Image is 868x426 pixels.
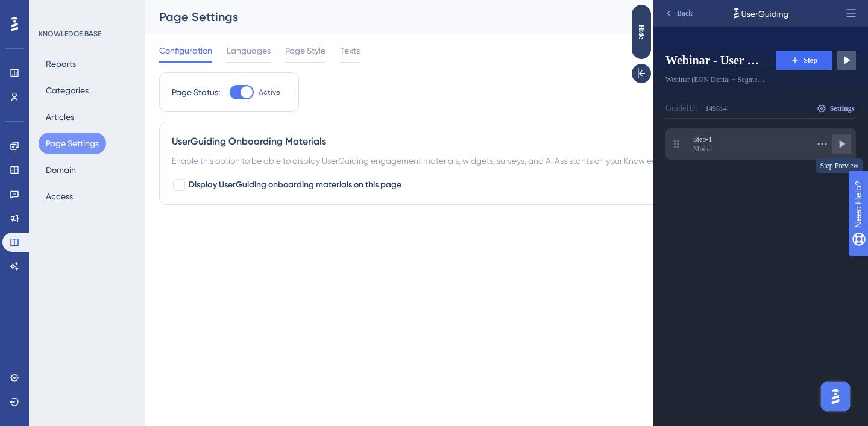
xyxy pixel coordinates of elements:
[12,52,113,69] span: Webinar - User Onboarding & Support Strategies for HealthTech and eCommerce Companies
[12,75,113,84] span: Webinar (EON Dental + Segmentify) [DATE]
[340,43,360,58] span: Texts
[227,43,271,58] span: Languages
[39,106,81,128] button: Articles
[159,8,823,25] div: Page Settings
[40,134,154,144] span: Step-1
[28,3,75,17] span: Need Help?
[817,378,854,415] iframe: UserGuiding AI Assistant Launcher
[12,101,44,116] div: Guide ID:
[39,29,101,39] div: KNOWLEDGE BASE
[189,178,401,192] span: Display UserGuiding onboarding materials on this page
[52,104,74,113] div: 149814
[39,133,106,154] button: Page Settings
[24,8,39,18] span: Back
[5,4,45,23] button: Back
[159,43,212,58] span: Configuration
[177,104,201,113] span: Settings
[172,154,841,168] div: Enable this option to be able to display UserGuiding engagement materials, widgets, surveys, and ...
[172,85,220,99] div: Page Status:
[39,159,83,181] button: Domain
[150,55,164,65] span: Step
[122,51,178,70] button: Step
[285,43,325,58] span: Page Style
[39,186,80,207] button: Access
[259,87,280,97] span: Active
[39,53,83,75] button: Reports
[40,144,154,154] div: Modal
[162,99,203,118] button: Settings
[39,80,96,101] button: Categories
[172,134,841,149] div: UserGuiding Onboarding Materials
